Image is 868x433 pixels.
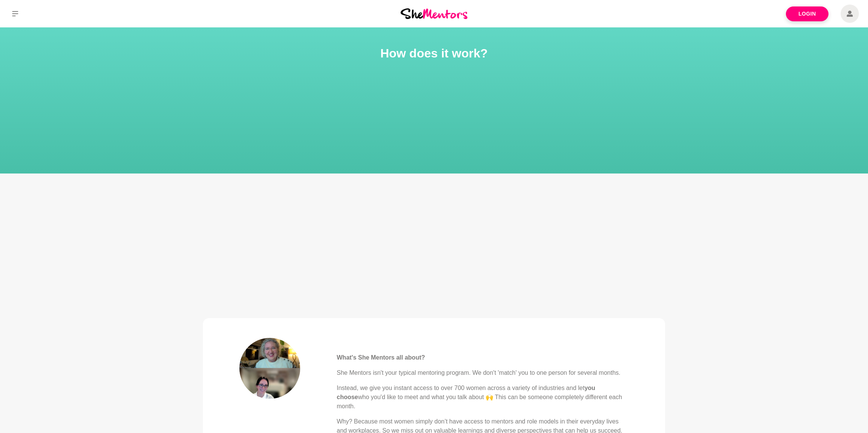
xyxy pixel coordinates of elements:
[337,354,425,361] strong: What's She Mentors all about?
[9,46,859,61] h1: How does it work?
[401,8,467,19] img: She Mentors Logo
[786,6,828,21] a: Login
[337,368,629,377] p: She Mentors isn't your typical mentoring program. We don't 'match' you to one person for several ...
[337,384,629,411] p: Instead, we give you instant access to over 700 women across a variety of industries and let who ...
